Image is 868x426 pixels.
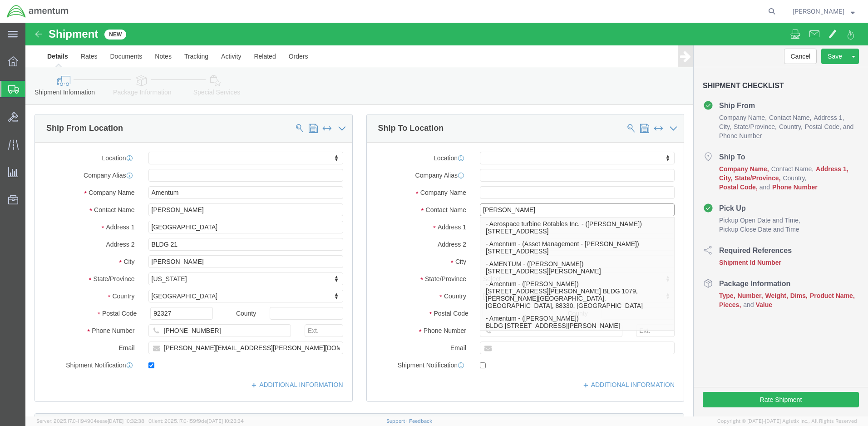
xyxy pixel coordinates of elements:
iframe: FS Legacy Container [25,23,868,416]
span: Server: 2025.17.0-1194904eeae [36,418,144,424]
span: [DATE] 10:23:34 [207,418,244,424]
button: [PERSON_NAME] [792,6,855,17]
img: logo [6,5,69,18]
span: Copyright © [DATE]-[DATE] Agistix Inc., All Rights Reserved [717,417,857,425]
span: Client: 2025.17.0-159f9de [148,418,244,424]
a: Support [386,418,409,424]
span: [DATE] 10:32:38 [108,418,144,424]
span: Kurt Archuleta [793,6,844,16]
a: Feedback [409,418,432,424]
